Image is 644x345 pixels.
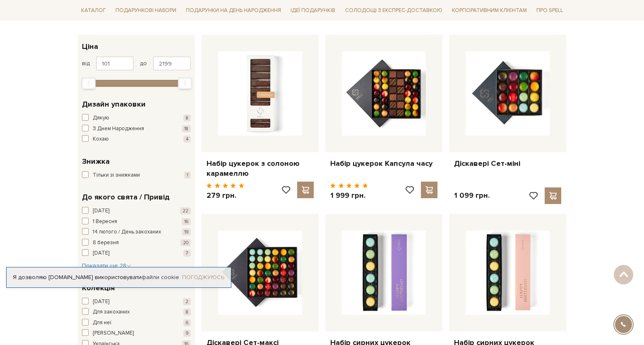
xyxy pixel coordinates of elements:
span: 1 Вересня [93,218,117,226]
a: Корпоративним клієнтам [449,4,530,17]
a: Набір цукерок Капсула часу [330,159,437,168]
span: Кохаю [93,135,109,143]
span: 4 [183,136,191,143]
span: 8 [183,114,191,121]
a: Подарунки на День народження [183,4,284,17]
input: Ціна [153,56,191,70]
span: 14 лютого / День закоханих [93,228,161,236]
button: 8 березня 20 [82,239,191,247]
p: 279 грн. [207,191,244,200]
span: 2 [183,298,191,305]
span: [DATE] [93,298,109,306]
span: Знижка [82,156,110,167]
span: 16 [182,218,191,225]
div: Min [82,78,96,89]
span: До якого свята / Привід [82,192,170,203]
button: 14 лютого / День закоханих 19 [82,228,191,236]
span: Показати ще 28 [82,262,131,269]
a: Каталог [78,4,109,17]
span: 22 [180,207,191,214]
span: Для неї [93,319,111,327]
span: 1 [184,172,191,179]
span: Тільки зі знижками [93,171,140,180]
span: 7 [183,250,191,257]
input: Ціна [96,56,134,70]
div: Max [178,78,192,89]
button: Тільки зі знижками 1 [82,171,191,180]
span: Колекція [82,282,115,294]
a: Ідеї подарунків [287,4,339,17]
button: [DATE] 2 [82,298,191,306]
span: [DATE] [93,207,109,215]
span: Дизайн упаковки [82,99,146,110]
button: Для неї 6 [82,319,191,327]
span: Дякую [93,114,109,122]
button: [DATE] 22 [82,207,191,215]
span: Ціна [82,41,98,52]
span: З Днем Народження [93,125,144,133]
button: З Днем Народження 18 [82,125,191,133]
a: Погоджуюсь [182,274,224,281]
span: 20 [180,239,191,246]
p: 1 099 грн. [454,191,490,200]
a: файли cookie [142,274,179,281]
a: Набір цукерок з солоною карамеллю [207,159,314,178]
span: 18 [182,125,191,132]
span: від [82,60,90,67]
button: Для закоханих 8 [82,308,191,316]
span: 8 березня [93,239,119,247]
span: 9 [183,330,191,337]
button: [DATE] 7 [82,249,191,258]
button: Показати ще 28 [82,262,131,270]
a: Діскавері Сет-міні [454,159,561,168]
a: Солодощі з експрес-доставкою [342,3,446,17]
p: 1 999 грн. [330,191,368,200]
div: Я дозволяю [DOMAIN_NAME] використовувати [7,274,231,281]
span: 19 [182,228,191,236]
a: Подарункові набори [112,4,180,17]
span: Для закоханих [93,308,130,316]
span: [PERSON_NAME] [93,329,134,338]
a: Про Spell [533,4,566,17]
span: 8 [183,309,191,316]
button: Кохаю 4 [82,135,191,143]
button: 1 Вересня 16 [82,218,191,226]
button: [PERSON_NAME] 9 [82,329,191,338]
button: Дякую 8 [82,114,191,122]
span: до [140,60,147,67]
span: 6 [183,319,191,326]
span: [DATE] [93,249,109,258]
